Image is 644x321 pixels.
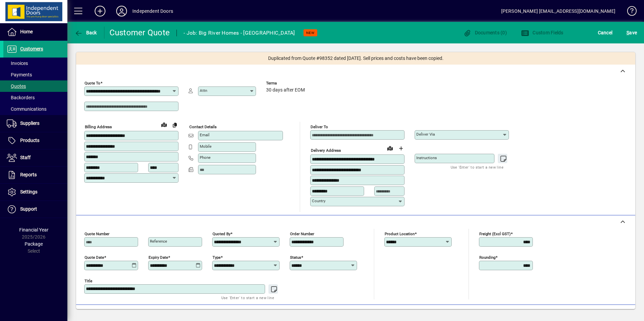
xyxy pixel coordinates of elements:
mat-label: Rounding [479,255,495,259]
mat-label: Country [312,199,325,203]
a: Support [3,201,67,218]
span: Support [20,206,37,212]
button: Documents (0) [461,27,509,39]
a: Staff [3,149,67,166]
a: Knowledge Base [622,1,636,23]
mat-label: Phone [200,155,211,160]
mat-label: Deliver via [416,132,435,137]
span: Duplicated from Quote #98352 dated [DATE]. Sell prices and costs have been copied. [268,55,444,62]
mat-label: Quote date [85,255,104,259]
div: Independent Doors [132,6,173,16]
button: Add [89,5,111,17]
mat-hint: Use 'Enter' to start a new line [451,163,504,171]
span: Package [25,241,43,247]
span: Reports [20,172,37,177]
span: 30 days after EOM [266,87,305,93]
a: Quotes [3,80,67,92]
mat-hint: Use 'Enter' to start a new line [221,294,274,301]
button: Profile [111,5,132,17]
mat-label: Deliver To [311,124,328,129]
span: Custom Fields [521,30,563,35]
span: Products [20,138,39,143]
mat-label: Reference [150,239,167,244]
mat-label: Title [85,278,92,283]
button: Product [586,308,620,320]
a: Invoices [3,58,67,69]
a: Suppliers [3,115,67,132]
span: Invoices [7,61,28,66]
span: S [626,30,629,35]
span: Financial Year [19,227,49,233]
a: View on map [385,143,395,153]
button: Custom Fields [519,27,565,39]
div: - Job: Big River Homes - [GEOGRAPHIC_DATA] [184,28,295,38]
div: [PERSON_NAME] [EMAIL_ADDRESS][DOMAIN_NAME] [501,6,615,16]
app-page-header-button: Back [67,27,104,39]
mat-label: Status [290,255,301,259]
a: Products [3,132,67,149]
a: Settings [3,184,67,201]
span: NEW [306,31,315,35]
button: Copy to Delivery address [169,119,180,130]
mat-label: Attn [200,88,207,93]
span: Communications [7,106,46,112]
mat-label: Quote To [85,81,100,85]
a: Communications [3,103,67,115]
mat-label: Order number [290,231,314,236]
button: Choose address [395,143,406,154]
mat-label: Instructions [416,155,437,160]
a: Home [3,24,67,40]
mat-label: Quote number [85,231,109,236]
span: Suppliers [20,120,39,126]
a: Reports [3,167,67,183]
span: Quotes [7,83,26,89]
span: Staff [20,155,31,160]
span: Payments [7,72,32,77]
mat-label: Product location [385,231,415,236]
mat-label: Quoted by [213,231,230,236]
span: Cancel [598,27,613,38]
span: Product History [404,309,438,319]
span: Product [589,309,617,319]
mat-label: Email [200,133,210,137]
span: ave [626,27,637,38]
a: Payments [3,69,67,80]
span: Home [20,29,33,34]
mat-label: Type [213,255,221,259]
a: View on map [159,119,169,130]
span: Settings [20,189,37,194]
span: Back [74,30,97,35]
button: Save [625,27,639,39]
span: Terms [266,81,307,85]
mat-label: Freight (excl GST) [479,231,511,236]
span: Documents (0) [463,30,507,35]
span: Customers [20,46,43,51]
div: Customer Quote [109,27,170,38]
button: Product History [401,308,441,320]
button: Back [73,27,99,39]
button: Cancel [596,27,614,39]
span: Backorders [7,95,35,100]
a: Backorders [3,92,67,103]
mat-label: Expiry date [149,255,168,259]
mat-label: Mobile [200,144,212,149]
